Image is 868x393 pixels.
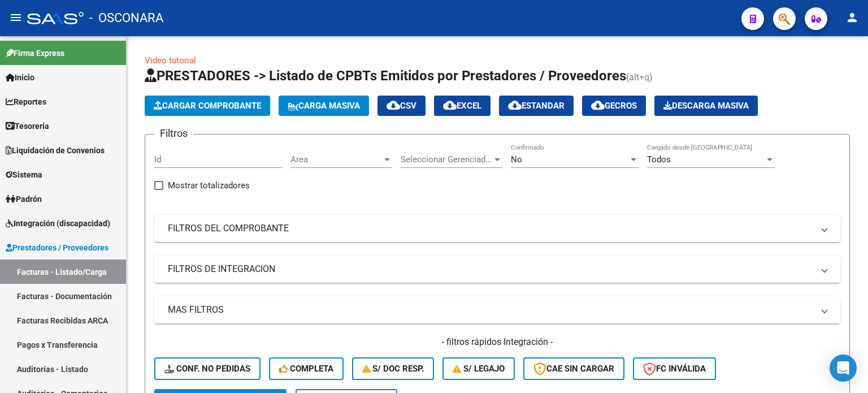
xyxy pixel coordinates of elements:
[6,217,110,230] span: Integración (discapacidad)
[154,296,840,323] mat-expansion-panel-header: MAS FILTROS
[6,241,108,254] span: Prestadores / Proveedores
[442,357,515,380] button: S/ legajo
[508,98,522,112] mat-icon: cloud_download
[6,169,42,181] span: Sistema
[154,101,261,111] span: Cargar Comprobante
[582,96,646,116] button: Gecros
[6,144,105,157] span: Liquidación de Convenios
[633,357,716,380] button: FC Inválida
[434,96,491,116] button: EXCEL
[830,355,857,382] div: Open Intercom Messenger
[591,98,605,112] mat-icon: cloud_download
[643,364,706,374] span: FC Inválida
[387,101,416,111] span: CSV
[6,120,49,132] span: Tesorería
[6,47,64,59] span: Firma Express
[288,101,360,111] span: Carga Masiva
[6,96,46,108] span: Reportes
[654,96,758,116] button: Descarga Masiva
[647,154,671,165] span: Todos
[168,263,813,275] mat-panel-title: FILTROS DE INTEGRACION
[269,357,344,380] button: Completa
[154,336,840,348] h4: - filtros rápidos Integración -
[443,98,457,112] mat-icon: cloud_download
[508,101,565,111] span: Estandar
[511,154,522,165] span: No
[145,68,626,84] span: PRESTADORES -> Listado de CPBTs Emitidos por Prestadores / Proveedores
[145,55,196,66] a: Video tutorial
[290,154,382,165] span: Area
[168,304,813,316] mat-panel-title: MAS FILTROS
[626,72,653,83] span: (alt+q)
[168,179,250,192] span: Mostrar totalizadores
[352,357,435,380] button: S/ Doc Resp.
[401,154,492,165] span: Seleccionar Gerenciador
[533,364,614,374] span: CAE SIN CARGAR
[377,96,426,116] button: CSV
[663,101,749,111] span: Descarga Masiva
[9,11,23,24] mat-icon: menu
[499,96,574,116] button: Estandar
[164,364,250,374] span: Conf. no pedidas
[154,126,193,141] h3: Filtros
[168,222,813,235] mat-panel-title: FILTROS DEL COMPROBANTE
[154,215,840,242] mat-expansion-panel-header: FILTROS DEL COMPROBANTE
[89,6,163,31] span: - OSCONARA
[523,357,624,380] button: CAE SIN CARGAR
[387,98,400,112] mat-icon: cloud_download
[6,193,42,205] span: Padrón
[654,96,758,116] app-download-masive: Descarga masiva de comprobantes (adjuntos)
[154,256,840,283] mat-expansion-panel-header: FILTROS DE INTEGRACION
[443,101,481,111] span: EXCEL
[154,357,261,380] button: Conf. no pedidas
[845,11,859,24] mat-icon: person
[279,364,333,374] span: Completa
[145,96,270,116] button: Cargar Comprobante
[591,101,637,111] span: Gecros
[6,71,34,84] span: Inicio
[279,96,369,116] button: Carga Masiva
[453,364,505,374] span: S/ legajo
[362,364,424,374] span: S/ Doc Resp.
